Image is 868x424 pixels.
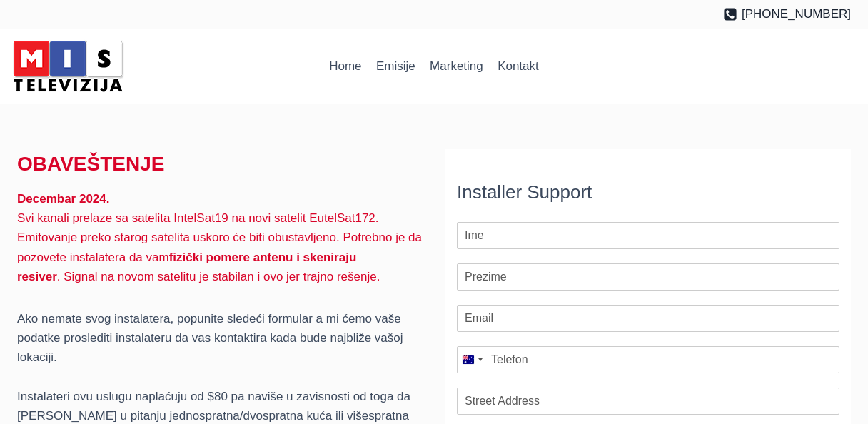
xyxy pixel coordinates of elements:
span: [PHONE_NUMBER] [742,4,851,24]
h2: OBAVEŠTENJE [17,149,423,179]
button: Selected country [457,346,487,373]
a: Kontakt [490,49,546,84]
p: Svi kanali prelaze sa satelita IntelSat19 na novi satelit EutelSat172. Emitovanje preko starog sa... [17,189,423,286]
nav: Primary [322,49,546,84]
strong: Decembar 2024. [17,192,109,206]
input: Mobile Phone Number [457,346,839,373]
input: Ime [457,222,839,249]
a: Emisije [369,49,423,84]
a: [PHONE_NUMBER] [723,4,851,24]
a: Home [322,49,369,84]
input: Prezime [457,263,839,291]
div: Installer Support [457,178,839,208]
a: Marketing [423,49,490,84]
img: MIS Television [7,36,128,96]
strong: fizički pomere antenu i skeniraju resiver [17,251,356,283]
input: Email [457,305,839,332]
input: Street Address [457,388,839,415]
